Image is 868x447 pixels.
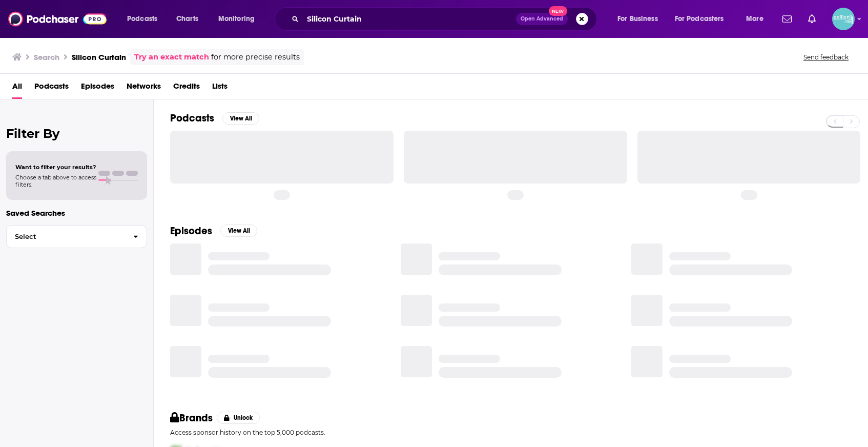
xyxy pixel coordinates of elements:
button: open menu [211,11,268,27]
a: Networks [127,78,161,99]
a: Podcasts [34,78,69,99]
span: Want to filter your results? [15,164,96,171]
a: Try an exact match [134,51,209,63]
a: Show notifications dropdown [778,10,796,28]
button: View All [222,112,259,125]
h2: Podcasts [170,112,214,125]
a: Lists [212,78,228,99]
a: Episodes [81,78,114,99]
button: Open AdvancedNew [516,13,568,25]
a: Show notifications dropdown [804,10,820,28]
input: Search podcasts, credits, & more... [303,11,516,27]
button: Unlock [217,412,260,424]
span: Monitoring [218,12,255,26]
img: Podchaser - Follow, Share and Rate Podcasts [8,9,107,29]
a: Charts [170,11,204,27]
div: Search podcasts, credits, & more... [284,7,607,31]
h2: Episodes [170,225,212,237]
button: open menu [610,11,671,27]
span: For Podcasters [675,12,724,26]
a: All [12,78,22,99]
span: More [746,12,763,26]
span: Podcasts [127,12,157,26]
a: EpisodesView All [170,225,257,237]
button: open menu [668,11,739,27]
img: User Profile [832,8,855,30]
button: Show profile menu [832,8,855,30]
span: New [549,6,567,16]
button: View All [220,225,257,237]
a: PodcastsView All [170,112,259,125]
span: Select [7,233,125,240]
button: open menu [739,11,776,27]
button: Select [6,225,147,248]
span: For Business [617,12,658,26]
button: open menu [120,11,171,27]
h2: Brands [170,412,213,424]
h3: Search [34,52,59,62]
p: Saved Searches [6,208,147,218]
button: Send feedback [800,53,852,62]
a: Credits [173,78,200,99]
h2: Filter By [6,126,147,141]
h3: Silicon Curtain [72,52,126,62]
p: Access sponsor history on the top 5,000 podcasts. [170,429,852,436]
span: Charts [176,12,198,26]
span: Open Advanced [521,16,563,22]
span: for more precise results [211,51,300,63]
span: Logged in as JessicaPellien [832,8,855,30]
span: Choose a tab above to access filters. [15,174,96,188]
